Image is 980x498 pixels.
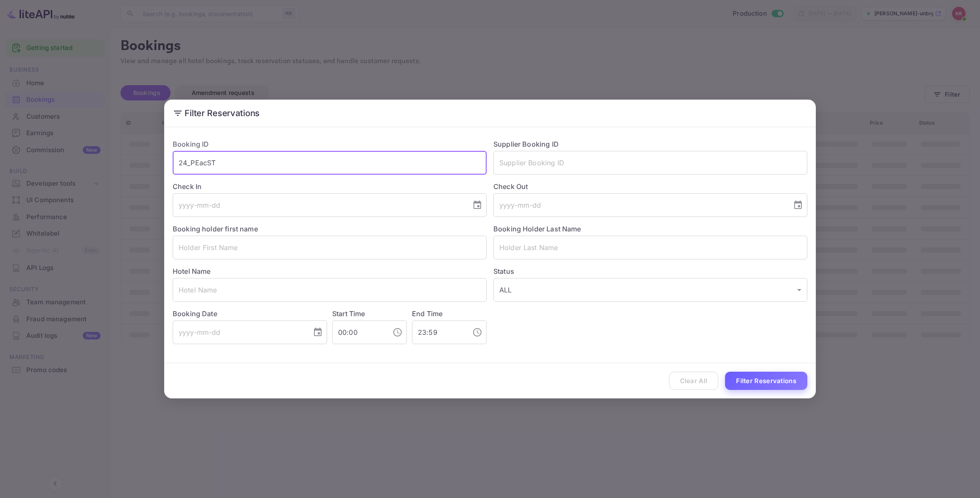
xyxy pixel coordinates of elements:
button: Choose date [790,197,806,214]
button: Choose date [309,324,326,341]
input: Holder Last Name [493,236,807,259]
h2: Filter Reservations [164,100,816,127]
label: Booking Holder Last Name [493,225,581,233]
label: Status [493,266,807,276]
label: Check In [173,181,487,192]
label: Booking holder first name [173,225,258,233]
button: Choose time, selected time is 11:59 PM [469,324,486,341]
button: Choose date [469,197,486,214]
label: Booking ID [173,140,209,148]
div: ALL [493,278,807,302]
input: Hotel Name [173,278,487,302]
label: Hotel Name [173,267,211,275]
input: Supplier Booking ID [493,151,807,175]
label: Start Time [332,309,365,318]
label: Check Out [493,181,807,192]
input: Holder First Name [173,236,487,259]
button: Filter Reservations [725,372,807,390]
label: Supplier Booking ID [493,140,559,148]
input: hh:mm [412,320,465,344]
label: End Time [412,309,442,318]
input: yyyy-mm-dd [173,320,306,344]
input: Booking ID [173,151,487,175]
input: hh:mm [332,320,386,344]
label: Booking Date [173,309,327,319]
button: Choose time, selected time is 12:00 AM [389,324,406,341]
input: yyyy-mm-dd [173,193,465,217]
input: yyyy-mm-dd [493,193,786,217]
